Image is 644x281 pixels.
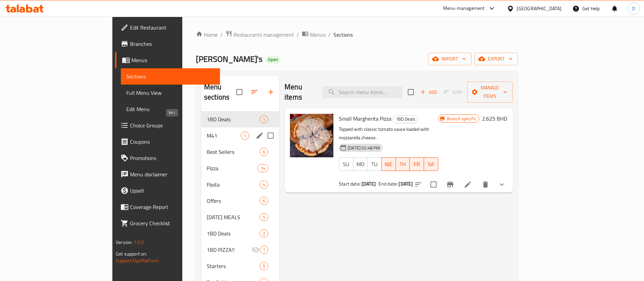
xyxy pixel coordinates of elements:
[130,138,215,146] span: Coupons
[134,238,144,247] span: 1.0.0
[201,225,279,242] div: 1BD Deals2
[201,209,279,225] div: [DATE] MEALS5
[480,55,513,63] span: export
[207,262,260,270] div: Starters
[362,179,376,188] b: [DATE]
[290,114,333,157] img: Small Margherita Pizza
[517,5,562,12] div: [GEOGRAPHIC_DATA]
[207,164,257,172] div: Pizza
[115,52,220,68] a: Menus
[260,181,268,188] span: 4
[255,130,265,141] button: edit
[131,56,215,64] span: Menus
[130,121,215,129] span: Choice Groups
[130,203,215,211] span: Coverage Report
[379,179,398,188] span: End date:
[467,82,513,103] button: Manage items
[130,170,215,178] span: Menu disclaimer
[393,115,418,123] div: 1BD Deals
[440,87,467,98] span: Select section first
[130,154,215,162] span: Promotions
[353,157,368,171] button: MO
[115,150,220,166] a: Promotions
[241,131,249,140] div: items
[121,68,220,85] a: Sections
[322,86,402,98] input: search
[201,111,279,127] div: 1BD Deals1
[115,166,220,182] a: Menu disclaimer
[297,31,299,39] li: /
[384,159,393,169] span: WE
[207,197,260,205] span: Offers
[260,246,268,254] div: items
[328,31,331,39] li: /
[207,131,241,140] span: M41
[444,116,479,122] span: Branch specific
[428,53,472,65] button: import
[201,193,279,209] div: Offers6
[260,148,268,156] div: items
[424,157,438,171] button: SA
[207,229,260,238] span: 1BD Deals
[339,113,391,124] span: Small Margherita Pizza
[115,182,220,199] a: Upsell
[442,176,458,193] button: Branch-specific-item
[404,85,418,99] span: Select section
[207,180,260,189] span: Pasta
[225,30,294,39] a: Restaurants management
[367,157,382,171] button: TU
[115,199,220,215] a: Coverage Report
[207,115,260,123] span: 1BD Deals
[260,149,268,155] span: 6
[284,82,314,102] h2: Menu items
[260,247,268,253] span: 1
[130,40,215,48] span: Branches
[115,215,220,231] a: Grocery Checklist
[410,157,424,171] button: FR
[115,19,220,36] a: Edit Restaurant
[232,85,246,99] span: Select all sections
[370,159,379,169] span: TU
[115,117,220,134] a: Choice Groups
[399,179,413,188] b: [DATE]
[130,23,215,32] span: Edit Restaurant
[333,31,353,39] span: Sections
[412,159,421,169] span: FR
[260,262,268,270] div: items
[464,180,472,189] a: Edit menu item
[121,85,220,101] a: Full Menu View
[126,72,215,81] span: Sections
[342,159,351,169] span: SU
[434,55,466,63] span: import
[116,249,147,258] span: Get support on:
[396,157,410,171] button: TH
[258,165,268,172] span: 14
[473,84,507,101] span: Manage items
[201,258,279,274] div: Starters5
[494,176,510,193] button: show more
[116,256,159,265] a: Support.OpsPlatform
[260,180,268,189] div: items
[426,177,441,192] span: Select to update
[126,105,215,113] span: Edit Menu
[260,116,268,123] span: 1
[339,179,361,188] span: Start date:
[196,51,262,67] span: [PERSON_NAME]'s
[399,159,407,169] span: TH
[263,84,279,100] button: Add section
[310,31,326,39] span: Menus
[418,87,440,98] button: Add
[427,159,436,169] span: SA
[207,246,252,254] div: 1BD PIZZA!!
[241,133,249,139] span: 1
[204,82,236,102] h2: Menu sections
[201,242,279,258] div: 1BD PIZZA!!1
[498,180,506,189] svg: Show Choices
[477,176,494,193] button: delete
[130,219,215,227] span: Grocery Checklist
[302,30,326,39] a: Menus
[260,214,268,221] span: 5
[474,53,518,65] button: export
